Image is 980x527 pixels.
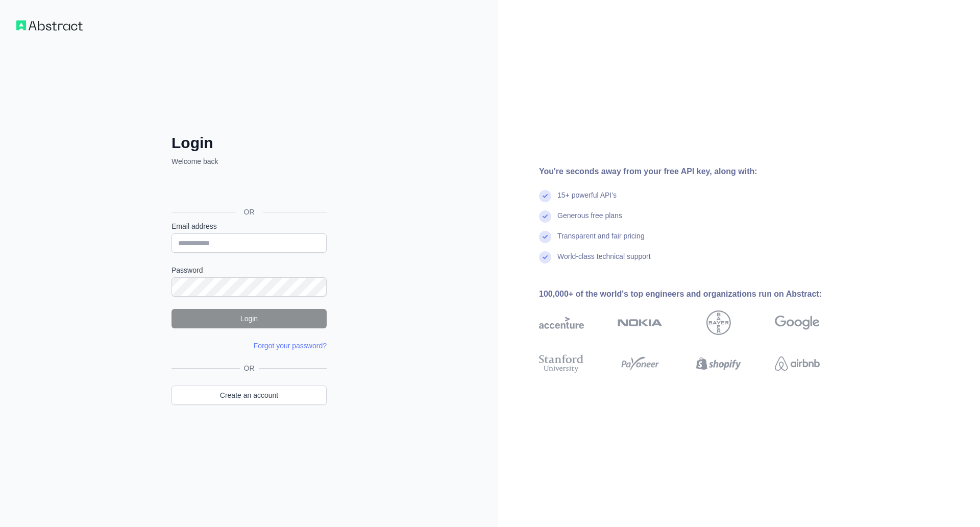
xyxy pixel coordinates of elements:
[557,190,617,210] div: 15+ powerful API's
[171,309,327,328] button: Login
[539,251,551,263] img: check mark
[539,310,584,335] img: accenture
[171,221,327,231] label: Email address
[236,207,263,217] span: OR
[557,251,651,272] div: World-class technical support
[539,190,551,202] img: check mark
[539,288,852,300] div: 100,000+ of the world's top engineers and organizations run on Abstract:
[539,352,584,375] img: stanford university
[171,156,327,166] p: Welcome back
[166,178,330,200] iframe: Кнопка "Войти с аккаунтом Google"
[775,310,820,335] img: google
[557,231,645,251] div: Transparent and fair pricing
[240,363,259,373] span: OR
[171,265,327,275] label: Password
[696,352,741,375] img: shopify
[171,134,327,152] h2: Login
[557,210,622,231] div: Generous free plans
[539,231,551,243] img: check mark
[16,20,83,31] img: Workflow
[706,310,731,335] img: bayer
[539,210,551,223] img: check mark
[539,165,852,178] div: You're seconds away from your free API key, along with:
[618,310,663,335] img: nokia
[254,342,327,350] a: Forgot your password?
[775,352,820,375] img: airbnb
[171,386,327,405] a: Create an account
[618,352,663,375] img: payoneer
